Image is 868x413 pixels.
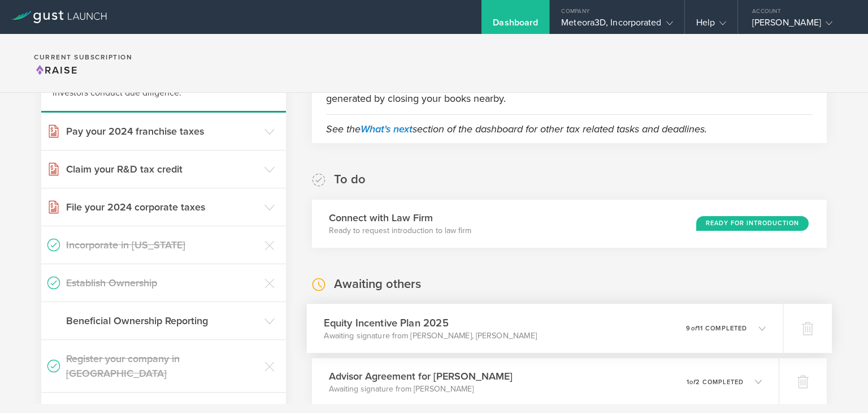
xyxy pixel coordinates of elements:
[696,216,809,231] div: Ready for Introduction
[561,17,672,34] div: Meteora3D, Incorporated
[66,162,259,177] h3: Claim your R&D tax credit
[696,17,726,34] div: Help
[66,124,259,139] h3: Pay your 2024 franchise taxes
[326,123,707,135] em: See the section of the dashboard for other tax related tasks and deadlines.
[329,384,513,395] p: Awaiting signature from [PERSON_NAME]
[334,171,366,188] h2: To do
[312,200,827,248] div: Connect with Law FirmReady to request introduction to law firmReady for Introduction
[66,238,259,252] h3: Incorporate in [US_STATE]
[66,276,259,290] h3: Establish Ownership
[66,200,259,214] h3: File your 2024 corporate taxes
[34,64,78,76] span: Raise
[687,379,744,385] p: 1 2 completed
[329,210,471,225] h3: Connect with Law Firm
[66,351,259,381] h3: Register your company in [GEOGRAPHIC_DATA]
[493,17,538,34] div: Dashboard
[329,369,513,384] h3: Advisor Agreement for [PERSON_NAME]
[334,276,421,292] h2: Awaiting others
[361,123,413,135] a: What's next
[691,324,697,332] em: of
[324,315,536,330] h3: Equity Incentive Plan 2025
[66,313,259,328] h3: Beneficial Ownership Reporting
[329,225,471,236] p: Ready to request introduction to law firm
[686,325,747,331] p: 9 11 completed
[752,17,848,34] div: [PERSON_NAME]
[689,378,696,386] em: of
[34,54,132,61] h2: Current Subscription
[324,330,536,341] p: Awaiting signature from [PERSON_NAME], [PERSON_NAME]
